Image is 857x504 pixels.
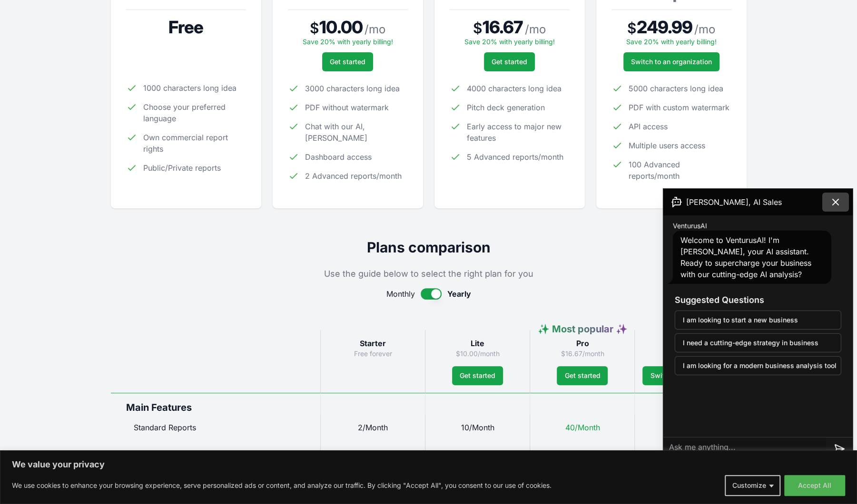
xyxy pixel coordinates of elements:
button: Get started [322,52,373,71]
span: / mo [694,22,715,37]
span: 3/Month [463,449,493,459]
span: Early access to major new features [467,121,570,144]
p: Use the guide below to select the right plan for you [111,267,747,281]
h3: Pro [538,338,627,349]
span: PDF without watermark [305,102,389,113]
span: Chat with our AI, [PERSON_NAME] [305,121,408,144]
p: We use cookies to enhance your browsing experience, serve personalized ads or content, and analyz... [12,480,552,491]
span: 1000 characters long idea [143,82,236,94]
h3: Enterprise [642,338,739,349]
span: Welcome to VenturusAI! I'm [PERSON_NAME], your AI assistant. Ready to supercharge your business w... [680,235,811,279]
h2: Plans comparison [111,239,747,256]
span: Save 20% with yearly billing! [626,38,717,46]
span: Get started [330,57,365,67]
p: Free forever [328,349,417,359]
span: 10.00 [319,18,363,37]
span: Choose your preferred language [143,101,246,124]
h3: Suggested Questions [675,293,841,307]
span: Monthly [386,288,415,300]
span: Own commercial report rights [143,132,246,155]
button: Get started [452,366,503,385]
button: Accept All [784,475,845,496]
div: Advanced Reports [111,441,320,467]
span: [PERSON_NAME], AI Sales [686,196,782,208]
button: I am looking for a modern business analysis tool [675,356,841,375]
span: $ [310,19,319,37]
button: I need a cutting-edge strategy in business [675,333,841,352]
span: $ [473,19,483,37]
div: Main Features [111,393,320,414]
span: 16.67 [483,18,523,37]
span: 2 Advanced reports/month [305,170,402,182]
span: 5/Month [567,449,597,459]
p: $249.99/month [642,349,739,359]
span: / mo [525,22,546,37]
span: Get started [492,57,527,67]
span: Pitch deck generation [467,102,545,113]
span: 0/Month [358,449,388,459]
button: Get started [557,366,608,385]
button: Get started [484,52,535,71]
span: Get started [460,371,495,380]
span: Dashboard access [305,151,372,163]
h3: Starter [328,338,417,349]
div: Standard Reports [111,414,320,441]
span: 5 Advanced reports/month [467,151,563,163]
p: $10.00/month [433,349,522,359]
button: I am looking to start a new business [675,310,841,330]
h3: Lite [433,338,522,349]
span: Save 20% with yearly billing! [303,38,393,46]
span: 3000 characters long idea [305,83,400,94]
span: PDF with custom watermark [629,102,729,113]
span: Public/Private reports [143,162,221,174]
p: $16.67/month [538,349,627,359]
span: 10/Month [461,423,494,432]
span: Save 20% with yearly billing! [464,38,555,46]
span: 249.99 [637,18,692,37]
span: / mo [364,22,385,37]
span: 5000 characters long idea [629,83,723,94]
span: Yearly [447,288,471,300]
span: Get started [564,371,600,380]
span: 4000 characters long idea [467,83,561,94]
span: Free [168,18,203,37]
a: Switch to an organization [623,52,719,71]
span: API access [629,121,668,132]
span: 2/Month [358,423,388,432]
span: 100 Advanced reports/month [629,159,731,182]
a: Switch to an organization [642,366,739,385]
button: Customize [725,475,780,496]
p: We value your privacy [12,459,845,470]
span: 40/Month [565,423,600,432]
span: $ [627,19,637,37]
span: ✨ Most popular ✨ [537,323,627,335]
span: Multiple users access [629,140,705,151]
span: VenturusAI [673,221,707,231]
